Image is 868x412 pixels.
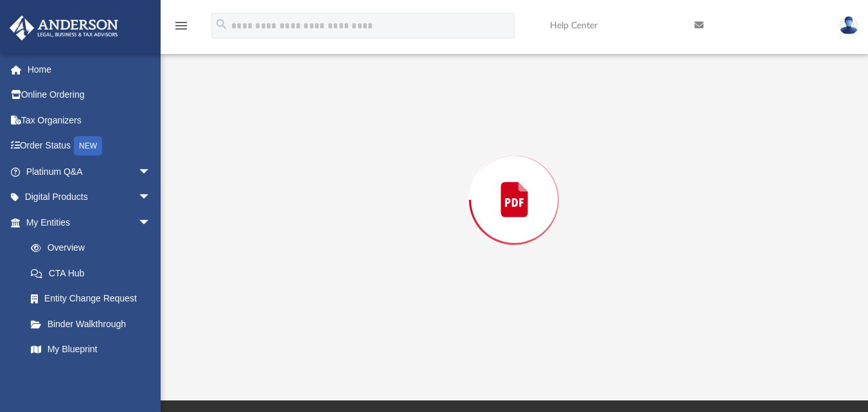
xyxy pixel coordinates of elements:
a: CTA Hub [18,260,170,286]
div: NEW [74,136,102,156]
span: arrow_drop_down [138,159,164,185]
img: User Pic [839,16,858,35]
img: Anderson Advisors Platinum Portal [6,15,122,40]
a: Entity Change Request [18,286,170,312]
a: Binder Walkthrough [18,311,170,337]
a: My Blueprint [18,337,164,363]
i: search [215,17,229,31]
a: My Entitiesarrow_drop_down [9,210,170,235]
span: arrow_drop_down [138,210,164,236]
a: Digital Productsarrow_drop_down [9,184,170,210]
a: Tax Due Dates [18,362,170,388]
i: menu [173,18,189,33]
a: Order StatusNEW [9,133,170,159]
a: Platinum Q&Aarrow_drop_down [9,159,170,184]
a: menu [173,24,189,33]
a: Home [9,57,170,82]
a: Online Ordering [9,82,170,108]
a: Overview [18,235,170,261]
a: Tax Organizers [9,107,170,133]
span: arrow_drop_down [138,184,164,211]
